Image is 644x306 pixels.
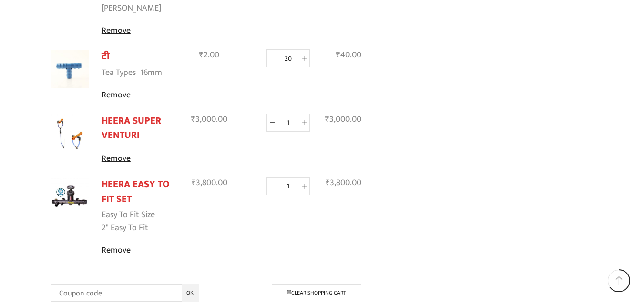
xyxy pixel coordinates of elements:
[277,49,299,67] input: Product quantity
[325,112,361,127] bdi: 3,000.00
[51,284,199,302] input: Coupon code
[102,176,170,207] a: HEERA EASY TO FIT SET
[192,176,227,190] bdi: 3,800.00
[199,48,219,62] bdi: 2.00
[51,114,89,152] img: Heera Super Venturi
[336,48,361,62] bdi: 40.00
[191,112,195,127] span: ₹
[182,284,199,302] input: OK
[272,284,361,301] a: Clear shopping cart
[277,177,299,195] input: Product quantity
[102,152,179,165] a: Remove
[102,209,155,222] dt: Easy To Fit Size
[102,222,148,234] p: 2" Easy To Fit
[140,67,162,79] p: 16mm
[336,48,340,62] span: ₹
[102,48,110,64] a: टी
[51,178,89,216] img: Heera Easy To Fit Set
[192,176,196,190] span: ₹
[102,244,179,257] a: Remove
[277,114,299,132] input: Product quantity
[102,113,161,144] a: HEERA SUPER VENTURI
[102,66,136,79] dt: Tea Types
[191,112,227,127] bdi: 3,000.00
[326,176,361,190] bdi: 3,800.00
[51,50,89,88] img: Reducer Tee For Drip Lateral
[326,176,330,190] span: ₹
[102,24,179,37] a: Remove
[325,112,329,127] span: ₹
[102,89,179,102] a: Remove
[199,48,204,62] span: ₹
